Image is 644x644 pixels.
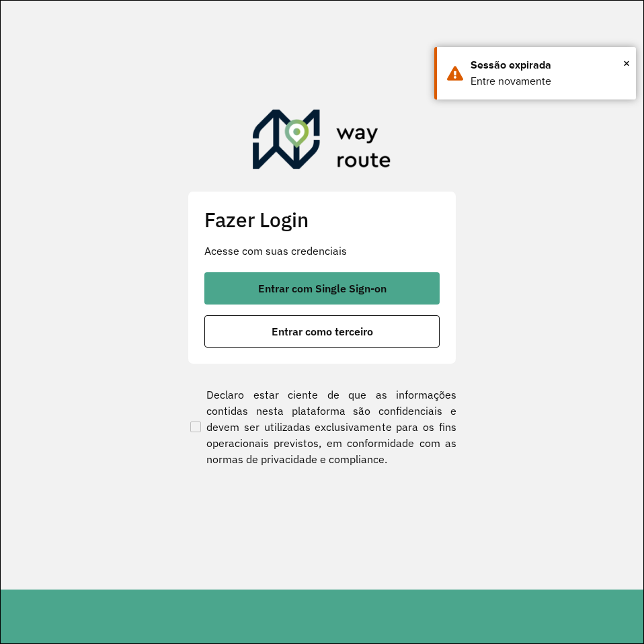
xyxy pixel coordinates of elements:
img: Roteirizador AmbevTech [253,110,391,174]
div: Entre novamente [471,73,626,89]
label: Declaro estar ciente de que as informações contidas nesta plataforma são confidenciais e devem se... [188,387,456,467]
h2: Fazer Login [204,208,440,232]
button: button [204,315,440,348]
button: Close [623,53,630,73]
span: × [623,53,630,73]
p: Acesse com suas credenciais [204,243,440,259]
span: Entrar como terceiro [272,326,373,337]
div: Sessão expirada [471,57,626,73]
span: Entrar com Single Sign-on [258,283,387,294]
button: button [204,272,440,305]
